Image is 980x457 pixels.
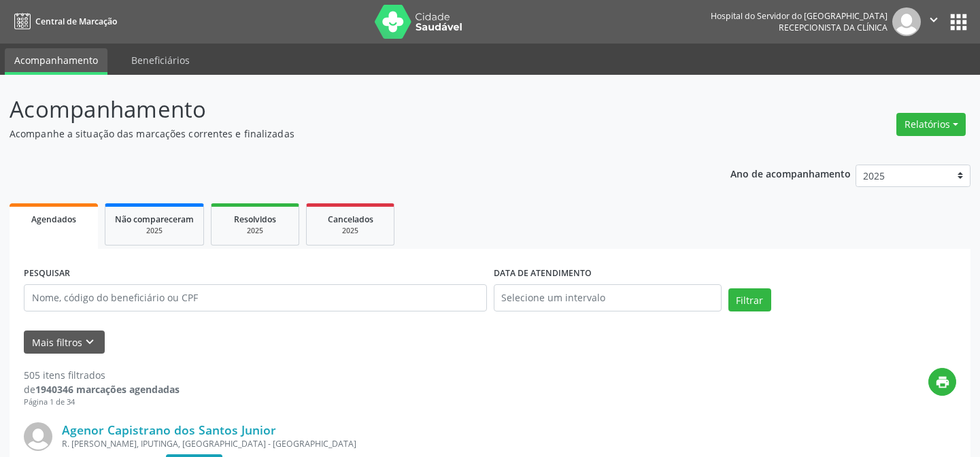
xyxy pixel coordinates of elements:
p: Acompanhamento [10,92,682,126]
span: Não compareceram [115,214,194,225]
div: de [24,382,180,396]
div: 2025 [316,226,384,236]
span: Resolvidos [234,214,276,225]
i: print [935,375,950,390]
button: print [928,368,956,396]
label: DATA DE ATENDIMENTO [494,263,592,284]
div: 2025 [221,226,289,236]
div: 505 itens filtrados [24,368,180,382]
div: 2025 [115,226,194,236]
span: Agendados [31,214,76,225]
strong: 1940346 marcações agendadas [35,383,180,396]
a: Agenor Capistrano dos Santos Junior [62,422,276,437]
p: Ano de acompanhamento [730,165,851,182]
i: keyboard_arrow_down [82,335,97,350]
img: img [24,422,52,451]
p: Acompanhe a situação das marcações correntes e finalizadas [10,126,682,141]
button:  [921,7,947,36]
div: R. [PERSON_NAME], IPUTINGA, [GEOGRAPHIC_DATA] - [GEOGRAPHIC_DATA] [62,438,752,450]
span: Central de Marcação [35,16,117,27]
div: Hospital do Servidor do [GEOGRAPHIC_DATA] [711,10,888,22]
input: Nome, código do beneficiário ou CPF [24,284,487,311]
button: Mais filtroskeyboard_arrow_down [24,331,105,354]
a: Central de Marcação [10,10,117,33]
button: Filtrar [728,288,771,311]
a: Acompanhamento [5,48,107,75]
input: Selecione um intervalo [494,284,722,311]
label: PESQUISAR [24,263,70,284]
span: Cancelados [328,214,373,225]
a: Beneficiários [122,48,199,72]
button: Relatórios [896,113,966,136]
span: Recepcionista da clínica [779,22,888,33]
img: img [892,7,921,36]
div: Página 1 de 34 [24,396,180,408]
i:  [926,12,941,27]
button: apps [947,10,970,34]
